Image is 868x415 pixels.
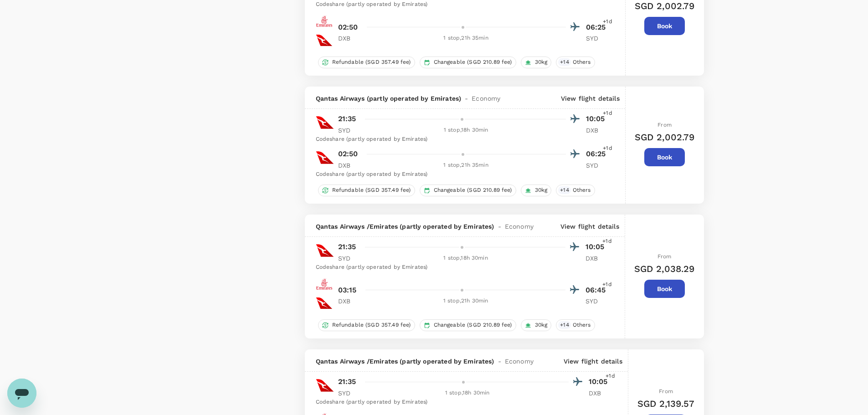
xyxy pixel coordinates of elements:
div: +14Others [556,56,595,68]
span: Economy [472,94,500,103]
div: Changeable (SGD 210.89 fee) [420,319,516,331]
div: Refundable (SGD 357.49 fee) [318,184,415,196]
iframe: Button to launch messaging window [7,379,36,408]
div: 30kg [521,319,552,331]
p: View flight details [561,94,620,103]
p: DXB [338,297,361,306]
span: - [461,94,472,103]
img: QF [316,113,334,132]
div: 30kg [521,184,552,196]
span: +1d [602,280,611,289]
img: QF [316,295,333,312]
span: +1d [606,372,615,381]
span: + 14 [558,321,570,329]
span: From [659,388,673,395]
span: From [657,122,672,128]
span: Economy [505,357,534,366]
div: Refundable (SGD 357.49 fee) [318,56,415,68]
img: QF [316,149,334,167]
p: SYD [338,254,361,263]
p: View flight details [564,357,622,366]
div: +14Others [556,319,595,331]
p: DXB [586,126,609,135]
div: 1 stop , 18h 30min [366,254,565,263]
p: 10:05 [586,241,608,252]
p: SYD [586,297,608,306]
div: 1 stop , 21h 35min [366,34,566,43]
div: Changeable (SGD 210.89 fee) [420,184,516,196]
span: Refundable (SGD 357.49 fee) [329,186,415,194]
p: 02:50 [338,149,358,159]
span: Qantas Airways / Emirates (partly operated by Emirates) [316,357,494,366]
p: 02:50 [338,22,358,33]
img: EK [316,276,333,292]
span: Others [569,321,595,329]
p: 10:05 [589,376,611,387]
h6: SGD 2,139.57 [637,396,695,411]
p: 06:25 [586,22,609,33]
span: From [657,253,672,260]
span: Changeable (SGD 210.89 fee) [430,186,516,194]
span: Qantas Airways (partly operated by Emirates) [316,94,462,103]
p: 03:15 [338,285,357,296]
span: Changeable (SGD 210.89 fee) [430,58,516,66]
span: Economy [505,222,534,231]
span: 30kg [531,186,551,194]
span: + 14 [558,186,570,194]
p: 06:45 [586,285,608,296]
button: Book [644,280,685,298]
p: DXB [338,161,361,170]
span: Others [569,186,595,194]
span: +1d [603,17,612,26]
p: 21:35 [338,376,356,387]
span: 30kg [531,58,551,66]
span: 30kg [531,321,551,329]
p: 21:35 [338,113,356,124]
span: + 14 [558,58,570,66]
span: - [494,222,505,231]
div: +14Others [556,184,595,196]
span: Changeable (SGD 210.89 fee) [430,321,516,329]
p: View flight details [560,222,619,231]
p: SYD [338,389,361,398]
div: 1 stop , 18h 30min [366,126,566,135]
img: EK [316,13,333,30]
span: Others [569,58,595,66]
img: QF [316,32,333,49]
div: 1 stop , 21h 35min [366,161,566,170]
h6: SGD 2,002.79 [635,130,695,144]
div: Codeshare (partly operated by Emirates) [316,135,609,144]
h6: SGD 2,038.29 [634,261,695,276]
div: 1 stop , 18h 30min [366,389,569,398]
span: Refundable (SGD 357.49 fee) [329,58,415,66]
div: Refundable (SGD 357.49 fee) [318,319,415,331]
span: +1d [603,144,612,153]
div: Codeshare (partly operated by Emirates) [316,170,609,179]
span: +1d [603,109,612,118]
div: Codeshare (partly operated by Emirates) [316,263,608,272]
p: 10:05 [586,113,609,124]
button: Book [644,17,685,35]
span: Qantas Airways / Emirates (partly operated by Emirates) [316,222,494,231]
p: SYD [586,161,609,170]
span: - [494,357,505,366]
div: Codeshare (partly operated by Emirates) [316,398,611,407]
p: DXB [586,254,608,263]
p: SYD [338,126,361,135]
span: +1d [602,237,611,246]
div: Changeable (SGD 210.89 fee) [420,56,516,68]
span: Refundable (SGD 357.49 fee) [329,321,415,329]
div: 30kg [521,56,552,68]
p: 06:25 [586,149,609,159]
p: DXB [589,389,611,398]
p: DXB [338,34,361,43]
div: 1 stop , 21h 30min [366,297,565,306]
img: QF [316,376,334,395]
button: Book [644,148,685,166]
p: 21:35 [338,241,356,252]
img: QF [316,241,334,260]
p: SYD [586,34,609,43]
